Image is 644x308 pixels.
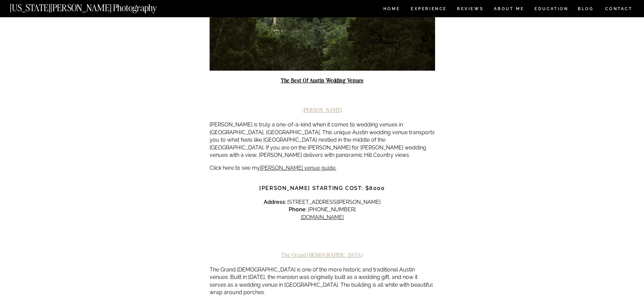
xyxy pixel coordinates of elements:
[578,7,594,13] a: BLOG
[494,7,524,13] a: ABOUT ME
[210,107,435,113] h2: [PERSON_NAME]
[259,185,385,191] strong: [PERSON_NAME] Starting Cost: $8000
[264,199,285,205] strong: Address
[301,214,344,220] a: [DOMAIN_NAME]
[457,7,482,13] a: REVIEWS
[260,165,336,171] a: [PERSON_NAME] venue guide.
[210,198,435,221] p: : [STREET_ADDRESS][PERSON_NAME] : [PHONE_NUMBER]
[382,7,401,13] a: HOME
[210,164,435,172] p: Click here to see my
[534,7,569,13] a: EDUCATION
[210,266,435,297] p: The Grand [DEMOGRAPHIC_DATA] is one of the more historic and traditional Austin venues. Built in ...
[210,252,435,258] h2: The Grand [DEMOGRAPHIC_DATA]
[605,5,633,13] a: CONTACT
[411,7,446,13] a: Experience
[210,121,435,159] p: [PERSON_NAME] is truly a one-of-a-kind when it comes to wedding venues in [GEOGRAPHIC_DATA], [GEO...
[289,206,306,213] strong: Phone
[281,77,364,84] strong: The Best of Austin Wedding Venues
[10,3,180,9] a: [US_STATE][PERSON_NAME] Photography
